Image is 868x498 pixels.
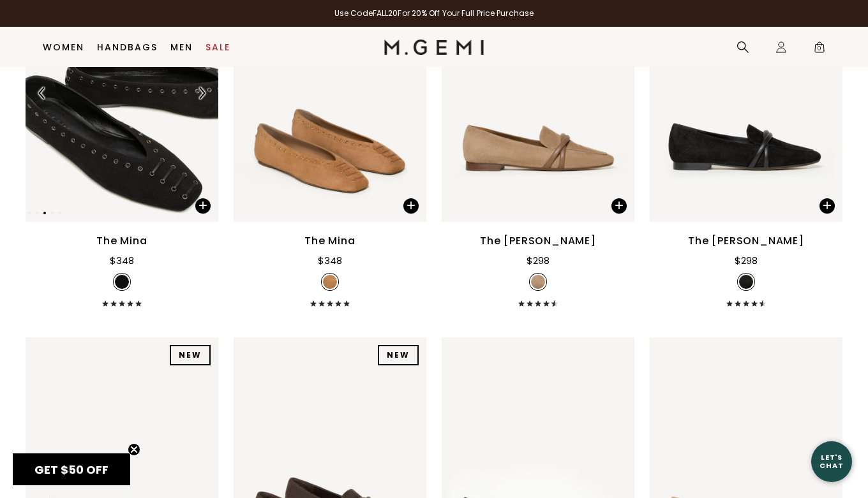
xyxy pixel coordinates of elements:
[480,233,596,249] div: The [PERSON_NAME]
[688,233,804,249] div: The [PERSON_NAME]
[110,253,134,268] div: $348
[206,42,230,52] a: Sale
[531,275,545,289] img: v_7396490182715_SWATCH_50x.jpg
[318,253,342,268] div: $348
[196,87,207,99] img: Next Arrow
[378,345,419,365] div: NEW
[384,40,484,55] img: M.Gemi
[115,275,129,289] img: v_7387698167867_SWATCH_50x.jpg
[735,253,758,268] div: $298
[527,253,550,268] div: $298
[304,233,355,249] div: The Mina
[739,275,753,289] img: v_7396490084411_SWATCH_50x.jpg
[97,42,158,52] a: Handbags
[811,453,852,469] div: Let's Chat
[170,42,193,52] a: Men
[170,345,211,365] div: NEW
[13,453,130,485] div: GET $50 OFFClose teaser
[373,8,398,18] strong: FALL20
[34,462,108,478] span: GET $50 OFF
[323,275,337,289] img: v_7387698102331_SWATCH_50x.jpg
[96,233,147,249] div: The Mina
[128,443,140,456] button: Close teaser
[813,43,826,56] span: 0
[36,87,48,99] img: Previous Arrow
[43,42,84,52] a: Women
